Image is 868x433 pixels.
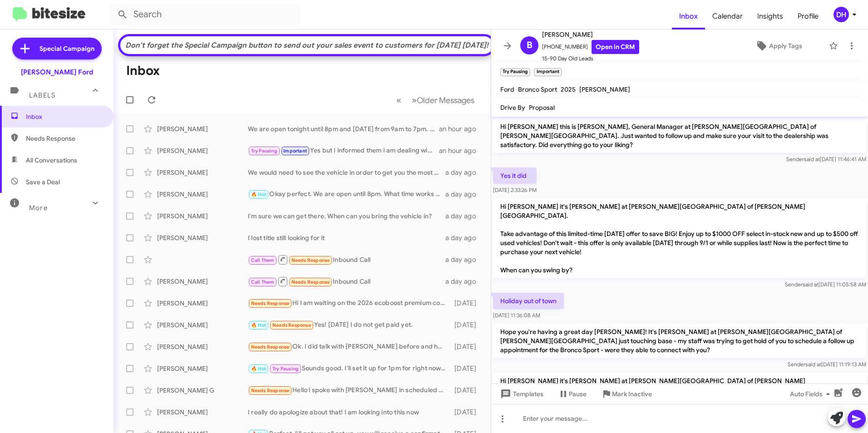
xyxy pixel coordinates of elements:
[493,324,866,358] p: Hope you're having a great day [PERSON_NAME]! It's [PERSON_NAME] at [PERSON_NAME][GEOGRAPHIC_DATA...
[248,254,445,266] div: Inbound Call
[785,281,866,288] span: Sender [DATE] 11:05:58 AM
[248,212,445,221] div: I'm sure we can get there. When can you bring the vehicle in?
[498,386,543,402] span: Templates
[251,388,290,394] span: Needs Response
[406,91,480,109] button: Next
[157,233,248,242] div: [PERSON_NAME]
[450,386,483,395] div: [DATE]
[551,386,594,402] button: Pause
[569,386,587,402] span: Pause
[612,386,652,402] span: Mark Inactive
[391,91,407,109] button: Previous
[248,276,445,287] div: Inbound Call
[391,91,480,109] nav: Page navigation example
[157,277,248,286] div: [PERSON_NAME]
[527,38,533,53] span: B
[592,40,639,54] a: Open in CRM
[450,364,483,373] div: [DATE]
[157,342,248,351] div: [PERSON_NAME]
[493,312,540,319] span: [DATE] 11:36:08 AM
[157,386,248,395] div: [PERSON_NAME] G
[29,91,55,99] span: Labels
[248,364,450,374] div: Sounds good. I'll set it up for 1pm for right now. I will have my scheduling team send you a conf...
[251,192,266,197] span: 🔥 Hot
[594,386,659,402] button: Mark Inactive
[804,156,820,162] span: said at
[542,54,639,63] span: 15-90 Day Old Leads
[248,146,439,156] div: Yes but I informed them I am dealing with government shutdown right now.
[445,190,483,199] div: a day ago
[39,44,94,53] span: Special Campaign
[248,385,450,396] div: Hello i spoke with [PERSON_NAME] in scheduled already thanks
[439,146,483,155] div: an hour ago
[12,38,102,59] a: Special Campaign
[534,68,561,76] small: Important
[445,212,483,221] div: a day ago
[790,386,833,402] span: Auto Fields
[272,366,299,372] span: Try Pausing
[157,364,248,373] div: [PERSON_NAME]
[445,255,483,264] div: a day ago
[750,3,790,30] a: Insights
[803,281,819,288] span: said at
[518,85,557,93] span: Bronco Sport
[450,408,483,417] div: [DATE]
[157,408,248,417] div: [PERSON_NAME]
[248,233,445,242] div: I lost title still looking for it
[21,68,93,77] div: [PERSON_NAME] Ford
[786,156,866,162] span: Sender [DATE] 11:46:41 AM
[579,85,630,93] span: [PERSON_NAME]
[251,279,275,285] span: Call Them
[248,124,439,133] div: We are open tonight until 8pm and [DATE] from 9am to 7pm. Would that work for you?
[450,320,483,330] div: [DATE]
[157,320,248,330] div: [PERSON_NAME]
[493,187,537,193] span: [DATE] 2:33:26 PM
[157,146,248,155] div: [PERSON_NAME]
[251,300,290,306] span: Needs Response
[157,124,248,133] div: [PERSON_NAME]
[783,386,841,402] button: Auto Fields
[805,361,821,368] span: said at
[26,134,103,143] span: Needs Response
[500,85,514,93] span: Ford
[826,7,858,22] button: DH
[248,298,450,309] div: Hi I am waiting on the 2026 ecoboost premium convertible in aquamarine. I just texted [PERSON_NAME]
[248,408,450,417] div: I really do apologize about that! I am looking into this now
[272,322,311,328] span: Needs Response
[769,38,802,54] span: Apply Tags
[412,94,417,106] span: »
[790,3,826,30] a: Profile
[291,279,330,285] span: Needs Response
[248,342,450,352] div: Ok. I did talk with [PERSON_NAME] before and he said I would need to put down 5k which I don't ha...
[561,85,576,93] span: 2025
[29,204,48,212] span: More
[248,189,445,200] div: Okay perfect. We are open until 8pm. What time works best for you
[439,124,483,133] div: an hour ago
[500,103,525,112] span: Drive By
[672,3,705,30] a: Inbox
[157,212,248,221] div: [PERSON_NAME]
[491,386,551,402] button: Templates
[251,257,275,263] span: Call Them
[396,94,401,106] span: «
[493,198,866,278] p: Hi [PERSON_NAME] it's [PERSON_NAME] at [PERSON_NAME][GEOGRAPHIC_DATA] of [PERSON_NAME][GEOGRAPHIC...
[529,103,555,112] span: Proposal
[283,148,307,154] span: Important
[26,177,60,187] span: Save a Deal
[26,112,103,121] span: Inbox
[450,342,483,351] div: [DATE]
[291,257,330,263] span: Needs Response
[26,156,77,165] span: All Conversations
[705,3,750,30] a: Calendar
[493,118,866,153] p: Hi [PERSON_NAME] this is [PERSON_NAME], General Manager at [PERSON_NAME][GEOGRAPHIC_DATA] of [PER...
[445,168,483,177] div: a day ago
[251,322,266,328] span: 🔥 Hot
[248,320,450,330] div: Yes! [DATE] I do not get paid yet.
[493,167,537,184] p: Yes it did
[788,361,866,368] span: Sender [DATE] 11:19:13 AM
[110,4,301,25] input: Search
[500,68,530,76] small: Try Pausing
